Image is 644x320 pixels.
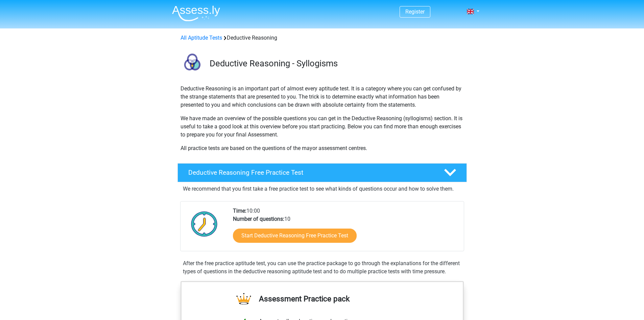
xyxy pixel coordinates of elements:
[228,207,463,251] div: 10:00 10
[181,114,464,139] p: We have made an overview of the possible questions you can get in the Deductive Reasoning (syllog...
[175,163,470,182] a: Deductive Reasoning Free Practice Test
[233,208,246,214] b: Time:
[188,169,433,176] h4: Deductive Reasoning Free Practice Test
[233,229,357,243] a: Start Deductive Reasoning Free Practice Test
[180,259,464,276] div: After the free practice aptitude test, you can use the practice package to go through the explana...
[181,35,222,41] a: All Aptitude Tests
[181,144,464,152] p: All practice tests are based on the questions of the mayor assessment centres.
[172,5,220,21] img: Assessly
[210,58,461,69] h3: Deductive Reasoning - Syllogisms
[233,216,284,222] b: Number of questions:
[178,34,467,42] div: Deductive Reasoning
[181,85,464,109] p: Deductive Reasoning is an important part of almost every aptitude test. It is a category where yo...
[405,8,425,15] a: Register
[178,50,207,79] img: deductive reasoning
[183,185,461,193] p: We recommend that you first take a free practice test to see what kinds of questions occur and ho...
[187,207,221,241] img: Clock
